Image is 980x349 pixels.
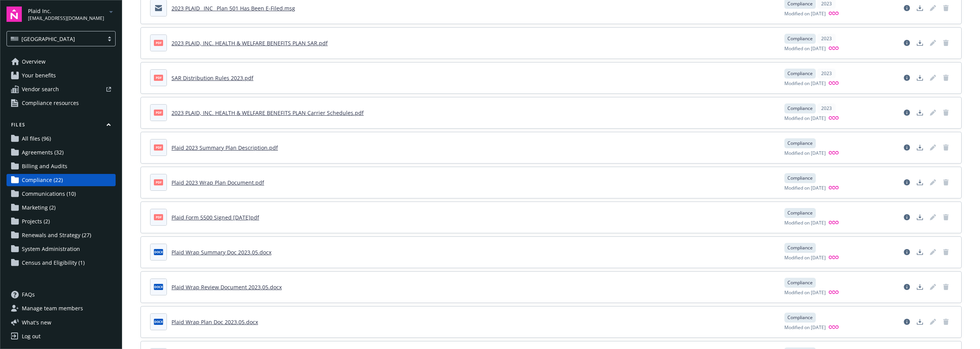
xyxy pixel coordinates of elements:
[784,80,826,87] span: Modified on [DATE]
[22,97,79,109] span: Compliance resources
[154,144,163,150] span: pdf
[7,243,116,255] a: System Administration
[927,141,939,154] span: Edit document
[22,83,59,95] span: Vendor search
[940,316,952,328] span: Delete document
[817,69,836,79] div: 2023
[940,107,952,119] a: Delete document
[7,97,116,109] a: Compliance resources
[7,215,116,228] a: Projects (2)
[927,281,939,293] span: Edit document
[901,281,913,293] a: View file details
[154,249,163,255] span: docx
[901,141,913,154] a: View file details
[784,45,826,52] span: Modified on [DATE]
[927,246,939,258] span: Edit document
[22,56,46,68] span: Overview
[784,254,826,262] span: Modified on [DATE]
[784,115,826,122] span: Modified on [DATE]
[171,318,258,326] a: Plaid Wrap Plan Doc 2023.05.docx
[914,176,926,188] a: Download document
[901,316,913,328] a: View file details
[901,37,913,49] a: View file details
[22,174,63,186] span: Compliance (22)
[927,37,939,49] a: Edit document
[940,246,952,258] a: Delete document
[784,150,826,157] span: Modified on [DATE]
[7,160,116,172] a: Billing and Audits
[7,302,116,315] a: Manage team members
[940,176,952,188] a: Delete document
[914,2,926,14] a: Download document
[171,5,295,12] a: 2023 PLAID_ INC_ Plan 501 Has Been E-Filed.msg
[171,249,271,256] a: Plaid Wrap Summary Doc 2023.05.docx
[154,75,163,80] span: pdf
[914,211,926,223] a: Download document
[7,288,116,301] a: FAQs
[7,202,116,214] a: Marketing (2)
[787,175,813,182] span: Compliance
[22,302,83,315] span: Manage team members
[940,2,952,14] span: Delete document
[28,7,116,22] button: Plaid Inc.[EMAIL_ADDRESS][DOMAIN_NAME]arrowDropDown
[787,140,813,147] span: Compliance
[784,220,826,227] span: Modified on [DATE]
[940,281,952,293] span: Delete document
[7,257,116,269] a: Census and Eligibility (1)
[171,144,278,151] a: Plaid 2023 Summary Plan Description.pdf
[22,69,56,82] span: Your benefits
[154,179,163,185] span: pdf
[914,281,926,293] a: Download document
[914,316,926,328] a: Download document
[914,246,926,258] a: Download document
[901,176,913,188] a: View file details
[940,37,952,49] span: Delete document
[11,35,100,43] span: [GEOGRAPHIC_DATA]
[927,176,939,188] span: Edit document
[927,2,939,14] span: Edit document
[817,103,836,113] div: 2023
[787,35,813,42] span: Compliance
[787,210,813,216] span: Compliance
[940,211,952,223] span: Delete document
[154,284,163,290] span: docx
[21,35,75,43] span: [GEOGRAPHIC_DATA]
[7,229,116,241] a: Renewals and Strategy (27)
[901,107,913,119] a: View file details
[927,107,939,119] span: Edit document
[784,10,826,18] span: Modified on [DATE]
[901,72,913,84] a: View file details
[940,72,952,84] a: Delete document
[22,146,64,159] span: Agreements (32)
[914,72,926,84] a: Download document
[784,324,826,331] span: Modified on [DATE]
[171,283,282,291] a: Plaid Wrap Review Document 2023.05.docx
[914,107,926,119] a: Download document
[22,202,56,214] span: Marketing (2)
[787,244,813,251] span: Compliance
[927,211,939,223] a: Edit document
[7,121,116,131] button: Files
[22,160,67,172] span: Billing and Audits
[22,318,51,326] span: What ' s new
[787,70,813,77] span: Compliance
[106,7,116,16] a: arrowDropDown
[22,288,35,301] span: FAQs
[940,141,952,154] span: Delete document
[901,211,913,223] a: View file details
[927,316,939,328] span: Edit document
[171,214,259,221] a: Plaid Form 5500 Signed [DATE]pdf
[154,214,163,220] span: pdf
[22,229,91,241] span: Renewals and Strategy (27)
